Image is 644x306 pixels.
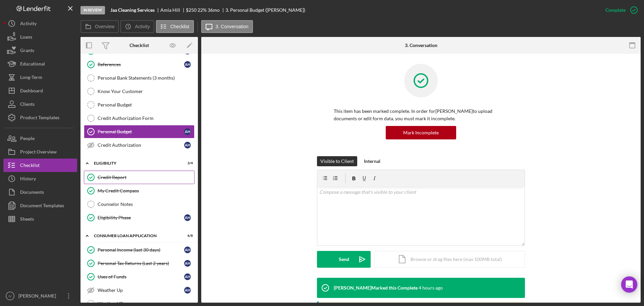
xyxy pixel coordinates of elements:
div: Visible to Client [320,156,354,166]
a: Credit Authorization Form [84,112,195,125]
div: Credit Report [98,175,194,180]
div: Personal Bank Statements (3 months) [98,75,194,81]
a: Loans [3,30,77,44]
button: Clients [3,97,77,111]
div: In Review [80,6,105,14]
button: 3. Conversation [201,20,253,33]
button: Long-Term [3,71,77,84]
b: Jaa Cleaning Services [110,7,155,13]
div: Eligibility Phase [98,215,184,220]
a: Know Your Customer [84,85,195,98]
a: Uses of FundsAH [84,270,195,283]
label: Overview [95,24,114,29]
button: Checklist [156,20,194,33]
div: Personal Tax Returns (Last 2 years) [98,261,184,266]
button: Project Overview [3,145,77,159]
div: Mark Incomplete [403,126,439,139]
div: Documents [20,185,44,201]
div: References [98,62,184,67]
button: Documents [3,185,77,199]
button: Checklist [3,159,77,172]
div: Loans [20,30,32,45]
a: Personal Income (last 30 days)AH [84,243,195,257]
div: Personal Income (last 30 days) [98,247,184,253]
div: Internal [364,156,380,166]
button: Dashboard [3,84,77,97]
div: Open Intercom Messenger [621,276,637,293]
a: Document Templates [3,199,77,212]
a: Personal Bank Statements (3 months) [84,71,195,85]
button: People [3,132,77,145]
text: IV [8,294,12,298]
div: 36 mo [208,7,220,13]
button: IV[PERSON_NAME] [3,289,77,303]
div: My Credit Compass [98,188,194,193]
button: Activity [120,20,154,33]
div: A H [184,273,191,280]
div: A H [184,128,191,135]
div: Project Overview [20,145,57,160]
div: A H [184,61,191,68]
button: Visible to Client [317,156,357,166]
a: ReferencesAH [84,58,195,71]
div: A H [184,142,191,148]
div: Checklist [129,43,149,48]
div: Checklist [20,159,40,174]
div: History [20,172,36,187]
div: Credit Authorization Form [98,116,194,121]
div: Product Templates [20,111,59,126]
div: [PERSON_NAME] Marked this Complete [334,285,418,291]
button: Sheets [3,212,77,226]
div: Complete [605,3,626,17]
a: Personal Tax Returns (Last 2 years)AH [84,257,195,270]
div: Dashboard [20,84,43,99]
div: 22 % [198,7,207,13]
button: Overview [80,20,119,33]
a: Eligibility PhaseAH [84,211,195,224]
button: Mark Incomplete [386,126,456,139]
div: 3. Personal Budget ([PERSON_NAME]) [225,7,305,13]
div: Consumer Loan Application [94,234,176,238]
div: Amia Hill [160,7,186,13]
button: Complete [599,3,641,17]
div: A H [184,214,191,221]
button: History [3,172,77,185]
a: Credit Report [84,171,195,184]
a: Personal BudgetAH [84,125,195,138]
a: Counselor Notes [84,198,195,211]
div: Clients [20,97,35,113]
p: This item has been marked complete. In order for [PERSON_NAME] to upload documents or edit form d... [334,107,508,123]
div: Counselor Notes [98,202,194,207]
div: Grants [20,44,34,59]
div: People [20,132,35,147]
div: 3. Conversation [405,43,437,48]
div: $250 [186,7,197,13]
a: Credit AuthorizationAH [84,138,195,152]
div: Personal Budget [98,129,184,134]
div: Send [339,251,349,268]
button: Grants [3,44,77,57]
label: Checklist [170,24,190,29]
div: 6 / 8 [181,234,193,238]
label: 3. Conversation [216,24,249,29]
button: Activity [3,17,77,30]
div: [PERSON_NAME] [17,289,60,304]
div: A H [184,287,191,294]
div: Sheets [20,212,34,227]
div: 3 / 4 [181,161,193,165]
button: Educational [3,57,77,71]
a: Product Templates [3,111,77,124]
div: Activity [20,17,37,32]
div: Document Templates [20,199,64,214]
